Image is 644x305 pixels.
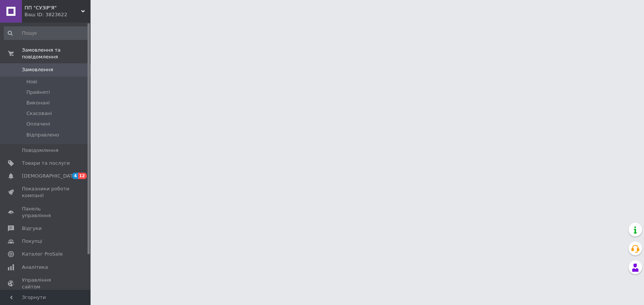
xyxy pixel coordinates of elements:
[26,89,50,96] span: Прийняті
[22,277,70,290] span: Управління сайтом
[26,110,52,117] span: Скасовані
[25,11,91,18] div: Ваш ID: 3823622
[22,264,48,271] span: Аналітика
[22,225,41,232] span: Відгуки
[22,47,91,60] span: Замовлення та повідомлення
[78,173,87,179] span: 12
[22,173,78,179] span: [DEMOGRAPHIC_DATA]
[22,147,58,154] span: Повідомлення
[4,26,89,40] input: Пошук
[26,132,59,138] span: Відправлено
[22,160,70,167] span: Товари та послуги
[26,78,37,85] span: Нові
[22,185,70,199] span: Показники роботи компанії
[72,173,78,179] span: 4
[26,121,50,127] span: Оплачені
[22,238,42,245] span: Покупці
[26,100,50,106] span: Виконані
[22,251,63,257] span: Каталог ProSale
[22,205,70,219] span: Панель управління
[22,66,53,73] span: Замовлення
[25,5,81,11] span: ПП "СУЗІР'Я"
